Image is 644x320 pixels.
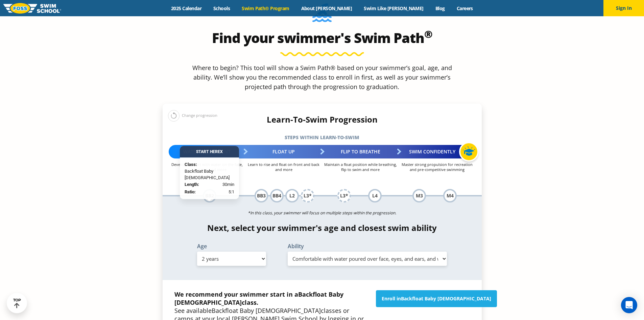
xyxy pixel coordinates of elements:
[229,189,234,195] span: 5:1
[163,208,482,218] p: *In this class, your swimmer will focus on multiple steps within the progression.
[401,295,491,302] span: Backfloat Baby [DEMOGRAPHIC_DATA]
[376,290,497,307] a: Enroll inBackfloat Baby [DEMOGRAPHIC_DATA]
[165,5,208,12] a: 2025 Calendar
[3,3,61,14] img: FOSS Swim School Logo
[322,162,399,172] p: Maintain a float position while breathing, flip to swim and more
[451,5,479,12] a: Careers
[163,30,482,46] h2: Find your swimmer's Swim Path
[270,189,284,202] div: BB4
[169,162,245,172] p: Develop comfort with water on the face, submersion and more
[185,182,199,187] strong: Length:
[621,297,637,313] div: Open Intercom Messenger
[197,243,266,249] label: Age
[169,145,245,158] div: Water Adjustment
[399,162,476,172] p: Master strong propulsion for recreation and pre-competitive swimming
[163,133,482,142] h5: Steps within Learn-to-Swim
[185,162,197,167] strong: Class:
[285,189,299,202] div: L2
[180,146,239,157] div: Start Here
[295,5,358,12] a: About [PERSON_NAME]
[190,63,455,91] p: Where to begin? This tool will show a Swim Path® based on your swimmer’s goal, age, and ability. ...
[174,290,343,306] span: Backfloat Baby [DEMOGRAPHIC_DATA]
[236,5,295,12] a: Swim Path® Program
[358,5,430,12] a: Swim Like [PERSON_NAME]
[322,145,399,158] div: Flip to Breathe
[288,243,447,249] label: Ability
[443,189,457,202] div: M4
[174,290,343,306] strong: We recommend your swimmer start in a class.
[13,298,21,308] div: TOP
[424,27,432,41] sup: ®
[429,5,451,12] a: Blog
[185,168,234,181] span: Backfloat Baby [DEMOGRAPHIC_DATA]
[222,181,234,188] span: 30min
[163,115,482,124] h4: Learn-To-Swim Progression
[412,189,426,202] div: M3
[368,189,382,202] div: L4
[220,149,223,154] span: X
[212,306,321,315] span: Backfloat Baby [DEMOGRAPHIC_DATA]
[168,110,217,122] div: Change progression
[245,162,322,172] p: Learn to rise and float on front and back and more
[208,5,236,12] a: Schools
[245,145,322,158] div: Float Up
[255,189,268,202] div: BB3
[399,145,476,158] div: Swim Confidently
[163,223,482,233] h4: Next, select your swimmer's age and closest swim ability
[185,189,196,194] strong: Ratio:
